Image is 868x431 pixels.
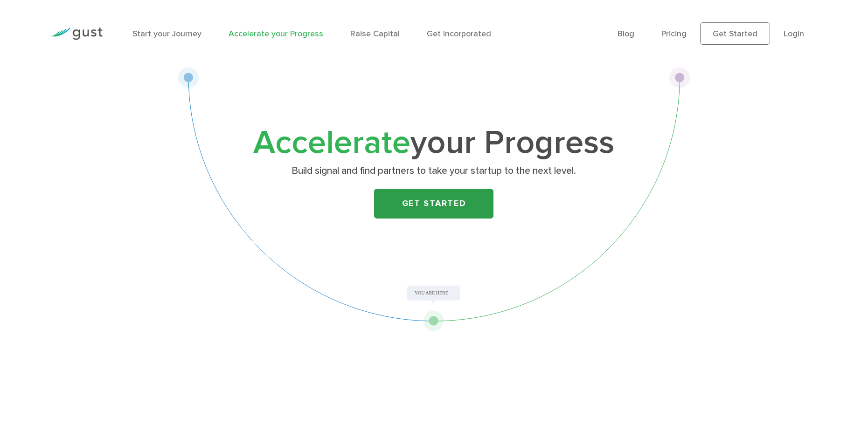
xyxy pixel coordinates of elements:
[374,189,493,219] a: Get Started
[700,22,770,45] a: Get Started
[661,29,687,39] a: Pricing
[618,29,634,39] a: Blog
[350,29,400,39] a: Raise Capital
[229,29,323,39] a: Accelerate your Progress
[132,29,201,39] a: Start your Journey
[253,123,410,162] span: Accelerate
[784,29,804,39] a: Login
[253,164,615,178] p: Build signal and find partners to take your startup to the next level.
[50,27,103,40] img: Gust Logo
[427,29,491,39] a: Get Incorporated
[250,128,618,158] h1: your Progress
